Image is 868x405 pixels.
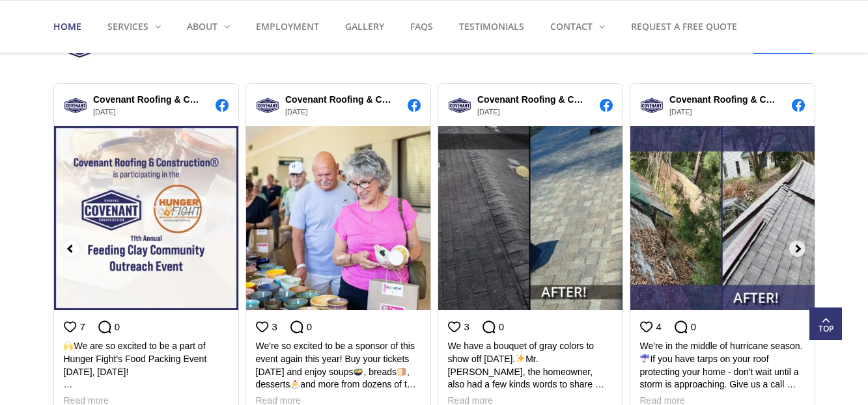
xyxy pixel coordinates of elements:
img: Trustindex feed image, shared by Covenant Roofing & Construction Inc. on Facebook on October 06, ... [630,126,815,310]
div: Covenant Roofing & Construction Inc. [93,93,203,107]
strong: Services [107,20,148,33]
img: 🍲 [354,367,363,376]
strong: About [187,20,217,33]
span: 0 [691,320,696,333]
strong: Home [53,20,81,33]
img: Trustindex feed image, shared by Covenant Roofing & Construction Inc. on Facebook on October 10, ... [246,126,430,310]
img: ☔️ [640,354,649,363]
div: We are so excited to be a part of Hunger Fight's Food Packing Event [DATE], [DATE]! We believe in... [64,340,229,391]
span: 7 [80,320,85,333]
div: We're in the middle of hurricane season. If you have tarps on your roof protecting your home - do... [640,340,805,391]
strong: Gallery [345,20,384,33]
span: 0 [115,320,120,333]
span: 0 [307,320,312,333]
img: 🍰 [290,380,300,389]
a: Contact [537,1,618,53]
div: Covenant Roofing & Construction Inc. [669,93,779,107]
div: Covenant Roofing & Construction Inc. [285,93,395,107]
img: Trustindex feed image, shared by Covenant Roofing & Construction Inc. on Facebook on October 10, ... [54,126,238,310]
strong: Testimonials [459,20,524,33]
strong: FAQs [410,20,433,33]
span: 4 [656,320,662,333]
a: Top [809,307,842,340]
img: 🍞 [397,367,406,376]
span: Top [809,322,842,335]
div: Covenant Roofing & Construction Inc. [477,93,587,107]
a: Employment [243,1,332,53]
span: [DATE] [93,108,116,116]
div: We have a bouquet of gray colors to show off [DATE]. Mr. [PERSON_NAME], the homeowner, also had a... [448,340,613,391]
img: ✨ [516,354,525,363]
span: 3 [272,320,277,333]
span: [DATE] [669,108,692,116]
span: 3 [464,320,469,333]
div: We're so excited to be a sponsor of this event again this year! Buy your tickets [DATE] and enjoy... [256,340,421,391]
span: [DATE] [285,108,308,116]
img: Trustindex feed image, shared by Covenant Roofing & Construction Inc. on Facebook on October 07, ... [438,126,623,310]
a: FAQs [397,1,446,53]
strong: Contact [550,20,593,33]
a: Services [94,1,174,53]
a: About [174,1,243,53]
strong: Employment [256,20,319,33]
span: [DATE] [477,108,500,116]
a: Gallery [332,1,397,53]
a: Testimonials [446,1,537,53]
strong: Request a Free Quote [631,20,737,33]
a: Request a Free Quote [618,1,750,53]
span: 0 [499,320,504,333]
a: Home [53,1,94,53]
